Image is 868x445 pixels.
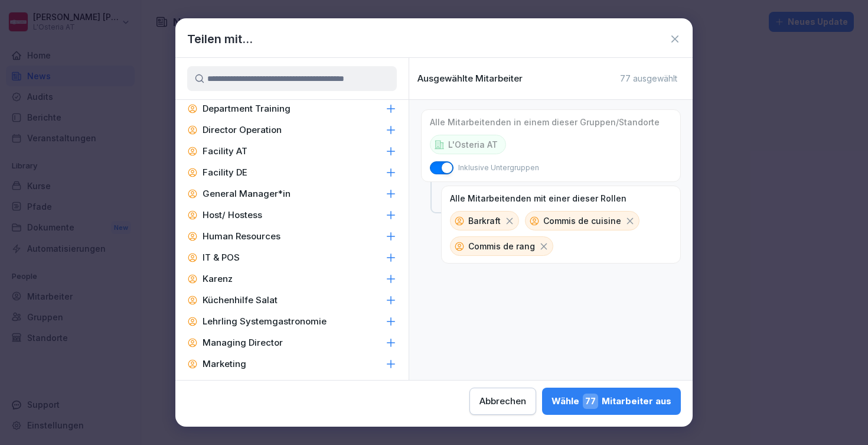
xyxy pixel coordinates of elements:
p: Barkraft [468,215,501,227]
p: Facility AT [203,145,247,157]
p: Alle Mitarbeitenden mit einer dieser Rollen [450,193,626,204]
p: General Manager*in [203,188,291,200]
h1: Teilen mit... [187,30,253,48]
p: Managing Director [203,337,283,349]
div: Wähle Mitarbeiter aus [552,394,671,409]
p: Marketing [203,358,246,370]
p: Facility DE [203,167,247,178]
p: Küchenhilfe Salat [203,294,278,306]
button: Wähle77Mitarbeiter aus [542,388,681,415]
p: Lehrling Systemgastronomie [203,316,327,327]
p: Human Resources [203,230,280,242]
span: 77 [583,394,598,409]
button: Abbrechen [469,388,536,415]
p: Host/ Hostess [203,209,262,221]
div: Abbrechen [479,395,526,408]
p: L'Osteria AT [448,138,498,151]
p: Inklusive Untergruppen [458,163,539,173]
p: Department Training [203,103,291,115]
p: 77 ausgewählt [620,73,677,84]
p: Alle Mitarbeitenden in einem dieser Gruppen/Standorte [430,117,660,128]
p: Karenz [203,273,233,285]
p: Ausgewählte Mitarbeiter [417,73,523,84]
p: Commis de rang [468,240,535,252]
p: Commis de cuisine [543,215,621,227]
p: Director Operation [203,124,282,136]
p: IT & POS [203,252,240,264]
